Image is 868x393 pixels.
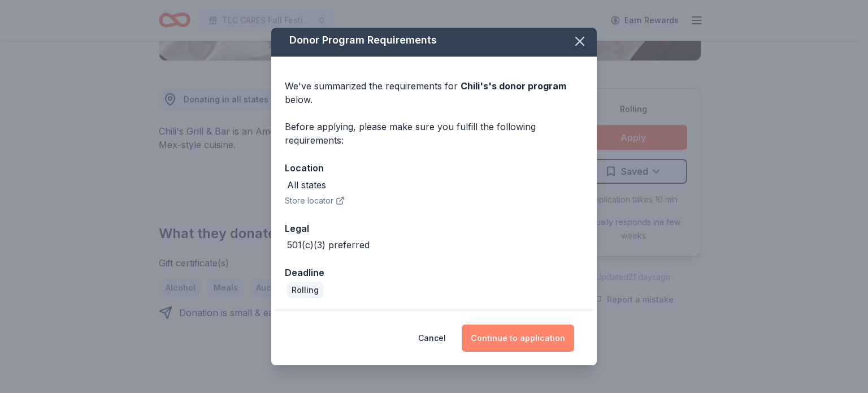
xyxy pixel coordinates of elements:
[285,221,583,236] div: Legal
[271,24,597,57] div: Donor Program Requirements
[285,161,583,175] div: Location
[287,282,323,298] div: Rolling
[285,265,583,280] div: Deadline
[418,325,446,352] button: Cancel
[285,120,583,147] div: Before applying, please make sure you fulfill the following requirements:
[287,238,370,252] div: 501(c)(3) preferred
[462,325,574,352] button: Continue to application
[287,178,326,192] div: All states
[285,79,583,106] div: We've summarized the requirements for below.
[285,194,345,208] button: Store locator
[461,80,566,92] span: Chili's 's donor program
